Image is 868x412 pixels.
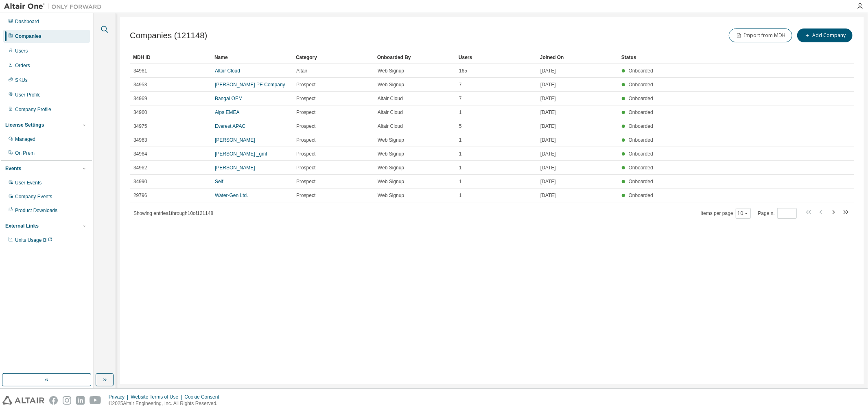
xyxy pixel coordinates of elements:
[459,151,462,157] span: 1
[215,110,240,115] a: Alps EMEA
[131,394,184,400] div: Website Terms of Use
[15,106,51,113] div: Company Profile
[540,164,556,171] span: [DATE]
[459,137,462,143] span: 1
[459,178,462,185] span: 1
[378,178,404,185] span: Web Signup
[15,92,41,98] div: User Profile
[15,77,28,83] div: SKUs
[15,150,35,156] div: On Prem
[133,51,208,64] div: MDH ID
[540,68,556,74] span: [DATE]
[5,122,44,128] div: License Settings
[133,164,147,171] span: 34962
[130,31,207,40] span: Companies (121148)
[378,95,403,102] span: Altair Cloud
[629,123,653,129] span: Onboarded
[797,28,853,42] button: Add Company
[729,28,792,42] button: Import from MDH
[459,51,533,64] div: Users
[296,68,307,74] span: Altair
[378,123,403,129] span: Altair Cloud
[540,192,556,199] span: [DATE]
[215,123,245,129] a: Everest APAC
[215,137,255,143] a: [PERSON_NAME]
[296,109,315,116] span: Prospect
[133,68,147,74] span: 34961
[701,208,751,219] span: Items per page
[629,179,653,184] span: Onboarded
[758,208,797,219] span: Page n.
[5,165,21,172] div: Events
[133,95,147,102] span: 34969
[378,164,404,171] span: Web Signup
[738,210,749,217] button: 10
[133,192,147,199] span: 29796
[184,394,224,400] div: Cookie Consent
[459,81,462,88] span: 7
[15,18,39,25] div: Dashboard
[133,151,147,157] span: 34964
[629,193,653,198] span: Onboarded
[133,81,147,88] span: 34953
[215,165,255,171] a: [PERSON_NAME]
[133,137,147,143] span: 34963
[133,210,213,216] span: Showing entries 1 through 10 of 121148
[540,81,556,88] span: [DATE]
[378,137,404,143] span: Web Signup
[540,109,556,116] span: [DATE]
[378,109,403,116] span: Altair Cloud
[2,396,44,405] img: altair_logo.svg
[377,51,452,64] div: Onboarded By
[215,96,243,101] a: Bangal OEM
[629,151,653,157] span: Onboarded
[459,68,467,74] span: 165
[215,82,285,88] a: [PERSON_NAME] PE Company
[296,95,315,102] span: Prospect
[15,33,42,39] div: Companies
[459,164,462,171] span: 1
[296,137,315,143] span: Prospect
[629,110,653,115] span: Onboarded
[296,151,315,157] span: Prospect
[15,48,28,54] div: Users
[15,237,52,243] span: Units Usage BI
[90,396,101,405] img: youtube.svg
[63,396,71,405] img: instagram.svg
[296,51,371,64] div: Category
[459,109,462,116] span: 1
[540,178,556,185] span: [DATE]
[459,192,462,199] span: 1
[109,394,131,400] div: Privacy
[215,68,240,74] a: Altair Cloud
[296,164,315,171] span: Prospect
[133,178,147,185] span: 34990
[215,193,248,198] a: Water-Gen Ltd.
[540,137,556,143] span: [DATE]
[133,109,147,116] span: 34960
[49,396,58,405] img: facebook.svg
[5,223,39,229] div: External Links
[296,192,315,199] span: Prospect
[459,95,462,102] span: 7
[629,68,653,74] span: Onboarded
[215,179,223,184] a: Self
[621,51,805,64] div: Status
[378,81,404,88] span: Web Signup
[378,151,404,157] span: Web Signup
[15,193,52,200] div: Company Events
[15,136,35,142] div: Managed
[76,396,85,405] img: linkedin.svg
[459,123,462,129] span: 5
[629,165,653,171] span: Onboarded
[215,151,267,157] a: [PERSON_NAME] _gml
[15,180,42,186] div: User Events
[109,400,224,407] p: © 2025 Altair Engineering, Inc. All Rights Reserved.
[133,123,147,129] span: 34975
[15,62,30,69] div: Orders
[540,151,556,157] span: [DATE]
[629,137,653,143] span: Onboarded
[296,178,315,185] span: Prospect
[4,2,106,11] img: Altair One
[540,51,615,64] div: Joined On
